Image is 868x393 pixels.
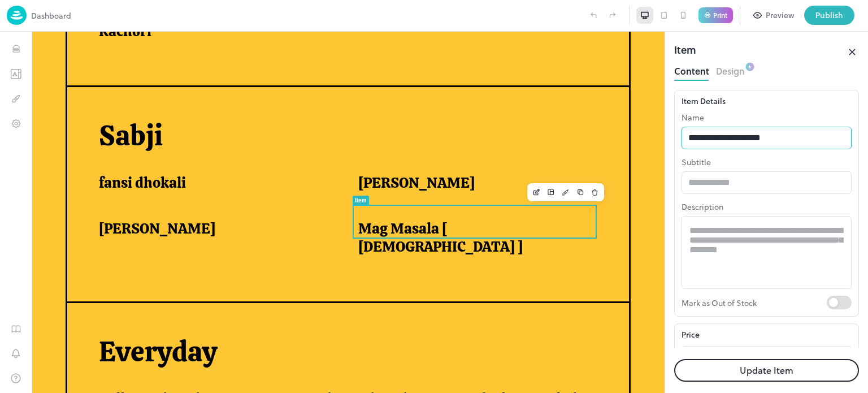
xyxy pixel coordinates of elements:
[747,6,801,25] button: Preview
[682,111,852,123] p: Name
[603,6,622,25] label: Redo (Ctrl + Y)
[556,153,571,168] button: Delete
[497,153,512,168] button: Edit
[713,12,727,19] p: Print
[327,188,558,224] span: Mag Masala [ [DEMOGRAPHIC_DATA] ]
[584,6,603,25] label: Undo (Ctrl + Z)
[541,153,556,168] button: Duplicate
[323,166,335,172] div: Item
[682,156,852,168] p: Subtitle
[682,201,852,213] p: Description
[815,9,843,21] div: Publish
[716,62,745,77] button: Design
[527,153,541,168] button: Design
[31,10,71,21] p: Dashboard
[682,329,700,340] p: Price
[674,62,709,77] button: Content
[67,188,184,206] span: [PERSON_NAME]
[674,359,859,382] button: Update Item
[682,296,827,309] p: Mark as Out of Stock
[766,9,794,21] div: Preview
[67,303,572,338] p: Everyday
[67,142,154,161] span: fansi dhokali
[327,142,443,161] span: [PERSON_NAME]
[7,6,27,25] img: logo-86c26b7e.jpg
[512,153,527,168] button: Layout
[67,87,572,122] p: Sabji
[682,95,852,107] div: Item Details
[804,6,854,25] button: Publish
[67,358,168,377] span: Fulka Roti,Puri
[561,37,622,99] img: 1718977755095vy7gqs5mm3.png%3Ft%3D1718977746044
[674,42,696,62] div: Item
